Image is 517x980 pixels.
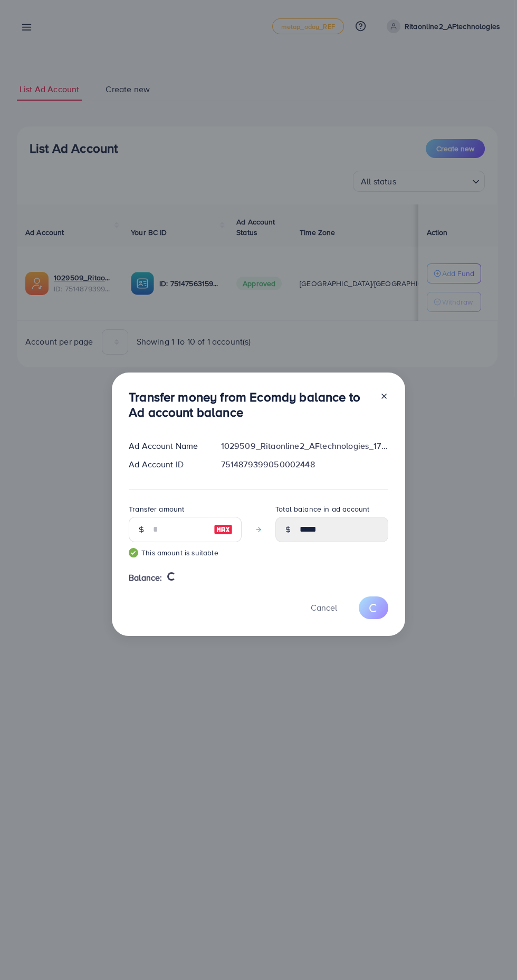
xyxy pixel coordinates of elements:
[120,458,213,471] div: Ad Account ID
[129,389,371,420] h3: Transfer money from Ecomdy balance to Ad account balance
[120,440,213,452] div: Ad Account Name
[213,440,397,452] div: 1029509_Ritaonline2_AFtechnologies_1749694212679
[214,523,233,536] img: image
[213,458,397,471] div: 7514879399050002448
[275,504,369,514] label: Total balance in ad account
[311,602,337,613] span: Cancel
[129,572,162,584] span: Balance:
[472,933,509,972] iframe: Chat
[129,504,184,514] label: Transfer amount
[298,596,350,619] button: Cancel
[129,548,138,557] img: guide
[129,547,242,558] small: This amount is suitable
